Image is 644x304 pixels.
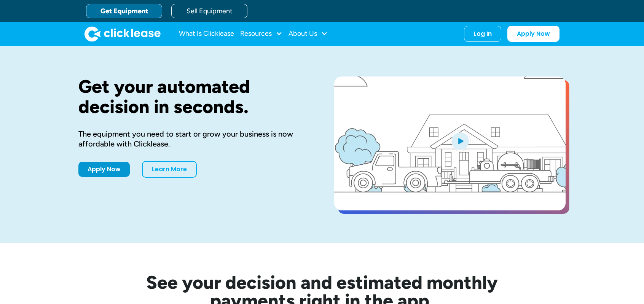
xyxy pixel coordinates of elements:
a: Sell Equipment [171,4,247,18]
h1: Get your automated decision in seconds. [78,76,310,117]
a: open lightbox [334,76,566,210]
a: Get Equipment [86,4,162,18]
a: Learn More [142,161,197,178]
div: The equipment you need to start or grow your business is now affordable with Clicklease. [78,129,310,149]
img: Blue play button logo on a light blue circular background [450,130,470,151]
div: Log In [473,30,492,38]
a: home [84,26,161,41]
a: What Is Clicklease [179,26,234,41]
img: Clicklease logo [84,26,161,41]
div: About Us [289,26,328,41]
a: Apply Now [78,162,130,177]
div: Resources [240,26,282,41]
a: Apply Now [507,26,560,42]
